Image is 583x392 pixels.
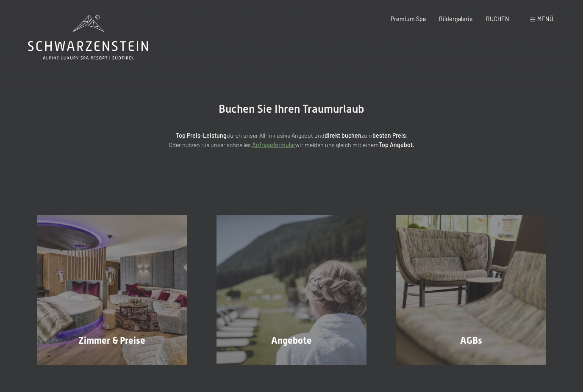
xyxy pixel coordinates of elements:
[372,132,406,139] strong: besten Preis
[22,215,202,365] a: Buchung Zimmer & Preise
[379,141,414,148] strong: Top Angebot.
[219,103,364,115] span: Buchen Sie Ihren Traumurlaub
[105,131,478,150] p: durch unser All-inklusive Angebot und zum ! Oder nutzen Sie unser schnelles wir melden uns gleich...
[78,335,145,346] span: Zimmer & Preise
[439,15,473,22] a: Bildergalerie
[391,15,426,22] a: Premium Spa
[271,335,312,346] span: Angebote
[460,335,482,346] span: AGBs
[202,215,381,365] a: Buchung Angebote
[252,141,295,148] a: Anfrageformular
[537,15,553,22] span: Menü
[381,215,561,365] a: Buchung AGBs
[325,132,361,139] strong: direkt buchen
[486,15,509,22] a: BUCHEN
[176,132,227,139] strong: Top Preis-Leistung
